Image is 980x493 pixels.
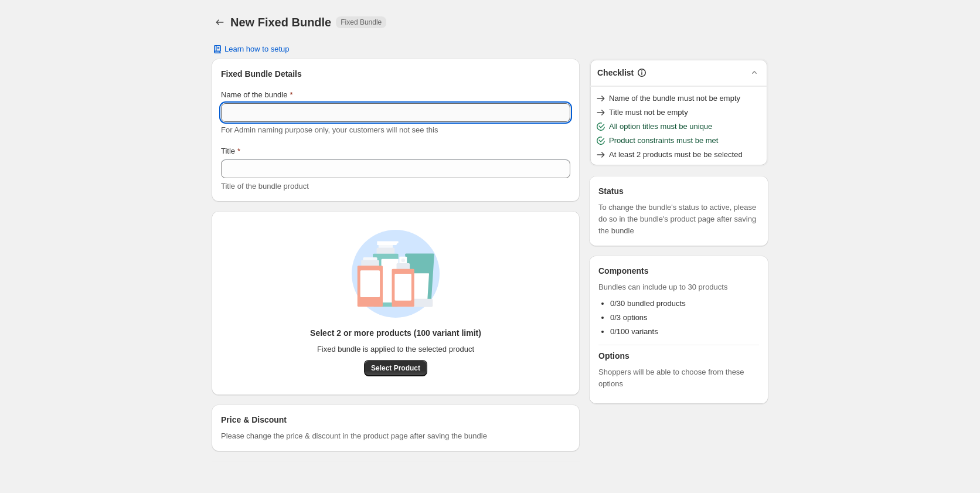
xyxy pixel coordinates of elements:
[597,67,634,79] h3: Checklist
[341,18,382,27] span: Fixed Bundle
[310,327,481,339] h3: Select 2 or more products (100 variant limit)
[221,89,293,101] label: Name of the bundle
[212,14,228,30] button: Back
[221,414,287,426] h3: Price & Discount
[221,125,438,134] span: For Admin naming purpose only, your customers will not see this
[609,149,743,161] span: At least 2 products must be be selected
[221,182,309,191] span: Title of the bundle product
[205,41,297,57] button: Learn how to setup
[224,45,290,54] span: Learn how to setup
[610,327,658,336] span: 0/100 variants
[317,344,474,355] span: Fixed bundle is applied to the selected product
[609,135,718,147] span: Product constraints must be met
[598,350,759,362] h3: Options
[598,185,759,197] h3: Status
[610,299,686,308] span: 0/30 bundled products
[609,107,688,118] span: Title must not be empty
[230,15,331,29] h1: New Fixed Bundle
[598,202,759,237] span: To change the bundle's status to active, please do so in the bundle's product page after saving t...
[598,366,759,390] span: Shoppers will be able to choose from these options
[609,121,712,132] span: All option titles must be unique
[371,363,420,373] span: Select Product
[221,145,240,157] label: Title
[221,430,487,442] span: Please change the price & discount in the product page after saving the bundle
[610,313,648,322] span: 0/3 options
[364,360,427,376] button: Select Product
[221,68,570,80] h3: Fixed Bundle Details
[598,281,759,293] span: Bundles can include up to 30 products
[598,265,649,277] h3: Components
[609,93,740,104] span: Name of the bundle must not be empty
